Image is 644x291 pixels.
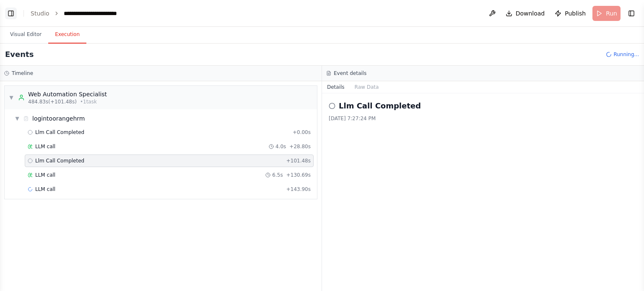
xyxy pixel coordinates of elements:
span: Llm Call Completed [35,157,84,164]
h2: Events [5,49,34,60]
a: Studio [31,10,49,17]
h2: Llm Call Completed [339,100,421,112]
span: LLM call [35,186,55,193]
span: + 130.69s [286,172,311,178]
button: Publish [551,6,589,21]
span: LLM call [35,172,55,178]
span: Publish [565,9,586,18]
button: Show left sidebar [5,8,17,19]
button: Show right sidebar [626,8,637,19]
button: Download [502,6,548,21]
button: Raw Data [350,81,384,93]
span: + 0.00s [293,129,311,136]
button: Details [322,81,350,93]
span: Download [516,9,545,18]
div: [DATE] 7:27:24 PM [329,115,637,122]
span: LLM call [35,143,55,150]
span: logintoorangehrm [32,114,85,123]
span: Llm Call Completed [35,129,84,136]
span: 4.0s [275,143,286,150]
span: 484.83s (+101.48s) [28,98,77,105]
span: Running... [613,51,639,58]
nav: breadcrumb [31,9,145,18]
span: + 143.90s [286,186,311,193]
span: ▼ [9,94,14,101]
h3: Timeline [12,70,33,77]
span: + 28.80s [289,143,311,150]
button: Visual Editor [3,26,48,44]
span: • 1 task [80,98,97,105]
button: Execution [48,26,86,44]
div: Web Automation Specialist [28,90,107,98]
h3: Event details [334,70,366,77]
span: 6.5s [272,172,283,178]
span: + 101.48s [286,157,311,164]
span: ▼ [15,115,20,122]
